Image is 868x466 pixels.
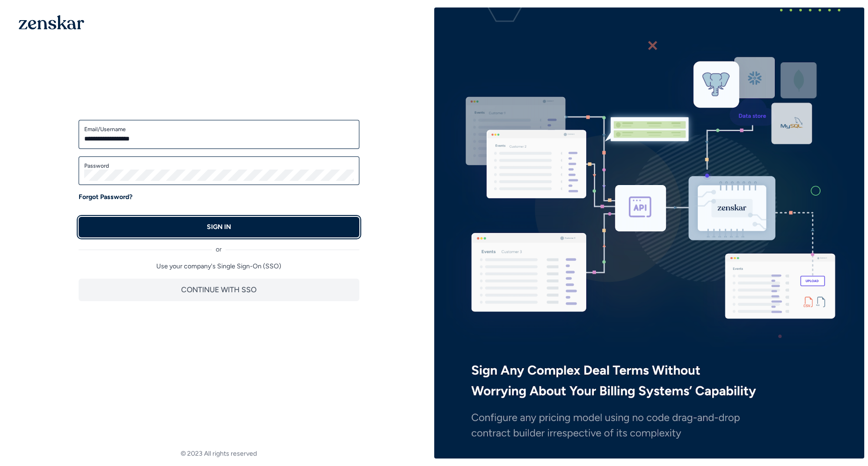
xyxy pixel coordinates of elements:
[79,237,359,254] div: or
[79,262,359,271] p: Use your company's Single Sign-On (SSO)
[79,217,359,237] button: SIGN IN
[207,222,231,232] p: SIGN IN
[79,279,359,301] button: CONTINUE WITH SSO
[4,449,434,459] footer: © 2023 All rights reserved
[84,162,354,170] label: Password
[79,192,132,202] a: Forgot Password?
[84,126,354,133] label: Email/Username
[19,15,84,30] img: 1OGAJ2xQqyY4LXKgY66KYq0eOWRCkrZdAb3gUhuVAqdWPZE9SRJmCz+oDMSn4zDLXe31Ii730ItAGKgCKgCCgCikA4Av8PJUP...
